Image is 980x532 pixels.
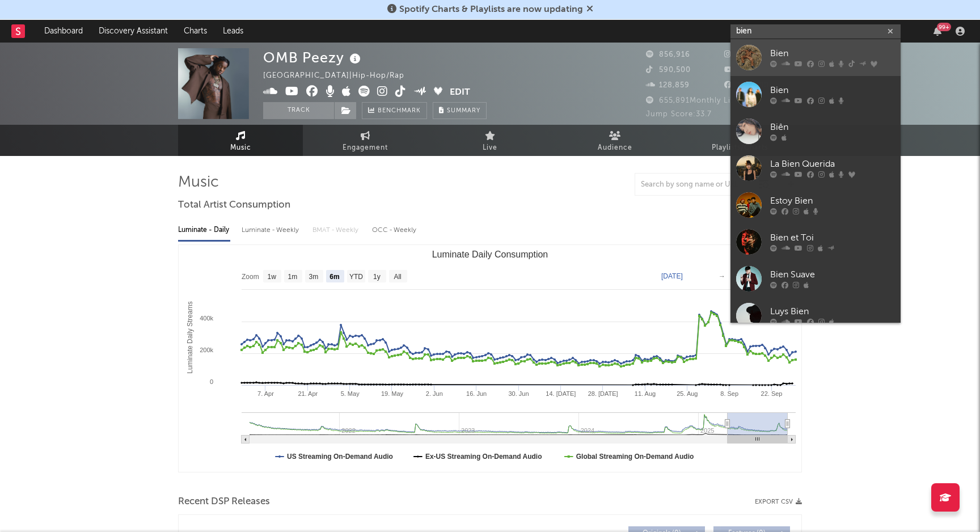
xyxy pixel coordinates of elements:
[635,180,755,189] input: Search by song name or URL
[425,453,542,461] text: Ex-US Streaming On-Demand Audio
[770,47,895,61] div: Bien
[215,20,251,43] a: Leads
[712,141,768,155] span: Playlists/Charts
[770,305,895,319] div: Luys Bien
[242,273,259,281] text: Zoom
[178,199,290,212] span: Total Artist Consumption
[646,82,690,89] span: 128,859
[200,347,213,353] text: 200k
[447,108,480,114] span: Summary
[598,141,632,155] span: Audience
[937,23,951,31] div: 99 +
[450,86,470,100] button: Edit
[770,268,895,282] div: Bien Suave
[588,390,618,397] text: 28. [DATE]
[724,51,775,58] span: 1,239,903
[755,499,802,505] button: Export CSV
[730,113,901,150] a: Biên
[303,125,428,156] a: Engagement
[770,158,895,171] div: La Bien Querida
[546,390,576,397] text: 14. [DATE]
[343,141,388,155] span: Engagement
[646,97,759,104] span: 655,891 Monthly Listeners
[586,5,593,14] span: Dismiss
[646,66,691,74] span: 590,500
[770,195,895,208] div: Estoy Bien
[178,221,230,240] div: Luminate - Daily
[428,125,552,156] a: Live
[770,121,895,134] div: Biên
[210,378,213,385] text: 0
[724,82,769,89] span: 558,000
[661,272,683,280] text: [DATE]
[576,453,694,461] text: Global Streaming On-Demand Audio
[36,20,91,43] a: Dashboard
[730,187,901,223] a: Estoy Bien
[770,84,895,98] div: Bien
[268,273,277,281] text: 1w
[720,390,738,397] text: 8. Sep
[176,20,215,43] a: Charts
[309,273,319,281] text: 3m
[288,273,298,281] text: 1m
[179,245,801,472] svg: Luminate Daily Consumption
[362,102,427,119] a: Benchmark
[730,260,901,297] a: Bien Suave
[373,273,381,281] text: 1y
[257,390,274,397] text: 7. Apr
[730,24,901,39] input: Search for artists
[378,104,421,118] span: Benchmark
[178,495,270,509] span: Recent DSP Releases
[242,221,301,240] div: Luminate - Weekly
[730,150,901,187] a: La Bien Querida
[508,390,529,397] text: 30. Jun
[263,102,334,119] button: Track
[719,272,725,280] text: →
[287,453,393,461] text: US Streaming On-Demand Audio
[433,102,487,119] button: Summary
[426,390,443,397] text: 2. Jun
[677,390,698,397] text: 25. Aug
[483,141,497,155] span: Live
[730,39,901,76] a: Bien
[730,297,901,334] a: Luys Bien
[341,390,360,397] text: 5. May
[381,390,404,397] text: 19. May
[730,76,901,113] a: Bien
[761,390,783,397] text: 22. Sep
[178,125,303,156] a: Music
[724,66,770,74] span: 940,000
[230,141,251,155] span: Music
[263,48,364,67] div: OMB Peezy
[770,231,895,245] div: Bien et Toi
[200,315,213,322] text: 400k
[330,273,339,281] text: 6m
[432,250,548,259] text: Luminate Daily Consumption
[677,125,802,156] a: Playlists/Charts
[91,20,176,43] a: Discovery Assistant
[646,111,712,118] span: Jump Score: 33.7
[635,390,656,397] text: 11. Aug
[298,390,318,397] text: 21. Apr
[399,5,583,14] span: Spotify Charts & Playlists are now updating
[466,390,487,397] text: 16. Jun
[186,301,194,373] text: Luminate Daily Streams
[933,27,941,36] button: 99+
[394,273,401,281] text: All
[646,51,690,58] span: 856,916
[730,223,901,260] a: Bien et Toi
[372,221,417,240] div: OCC - Weekly
[263,69,417,83] div: [GEOGRAPHIC_DATA] | Hip-Hop/Rap
[552,125,677,156] a: Audience
[349,273,363,281] text: YTD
